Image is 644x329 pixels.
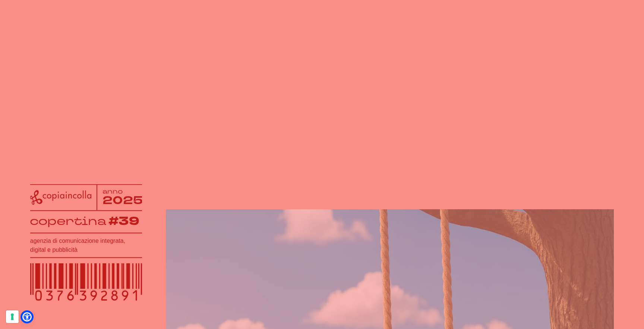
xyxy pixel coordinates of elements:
[110,213,142,230] tspan: #39
[29,213,108,228] tspan: copertina
[6,310,19,323] button: Le tue preferenze relative al consenso per le tecnologie di tracciamento
[30,236,142,254] h1: agenzia di comunicazione integrata, digital e pubblicità
[102,188,123,196] tspan: anno
[102,192,143,208] tspan: 2025
[22,312,32,322] a: Open Accessibility Menu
